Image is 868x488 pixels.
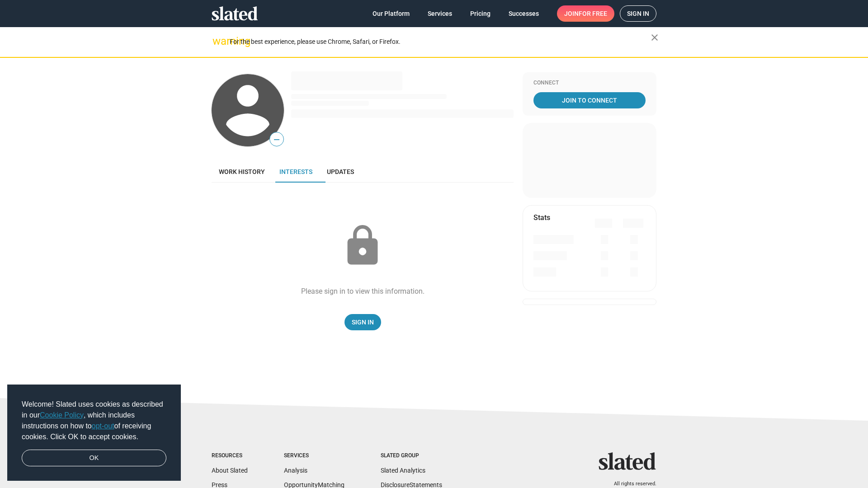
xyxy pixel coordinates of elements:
mat-icon: close [649,32,660,43]
span: Our Platform [373,5,410,22]
span: Welcome! Slated uses cookies as described in our , which includes instructions on how to of recei... [22,399,166,442]
span: — [270,134,283,145]
a: Our Platform [365,5,417,22]
div: Connect [533,80,646,87]
a: Updates [320,161,361,183]
a: Cookie Policy [40,411,84,419]
a: Analysis [284,467,307,474]
div: Please sign in to view this information. [301,286,425,296]
a: Sign In [344,314,381,330]
span: Work history [219,168,265,175]
a: Work history [212,161,272,183]
a: Slated Analytics [381,467,425,474]
a: Pricing [463,5,498,22]
mat-icon: lock [340,223,385,268]
mat-card-title: Stats [533,213,550,222]
span: Interests [279,168,312,175]
div: Slated Group [381,452,442,460]
a: opt-out [92,422,114,430]
a: About Slated [212,467,248,474]
a: Interests [272,161,320,183]
div: Services [284,452,344,460]
span: Sign In [352,314,374,330]
span: for free [579,5,607,22]
span: Join To Connect [535,92,644,108]
div: For the best experience, please use Chrome, Safari, or Firefox. [230,36,651,48]
span: Sign in [627,6,649,21]
span: Successes [509,5,539,22]
a: Sign in [620,5,656,22]
mat-icon: warning [212,36,223,47]
span: Join [564,5,607,22]
div: cookieconsent [7,385,181,481]
a: dismiss cookie message [22,450,166,467]
a: Joinfor free [557,5,614,22]
span: Updates [327,168,354,175]
span: Pricing [470,5,491,22]
a: Join To Connect [533,92,646,108]
a: Successes [501,5,546,22]
div: Resources [212,452,248,460]
span: Services [428,5,452,22]
a: Services [420,5,459,22]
